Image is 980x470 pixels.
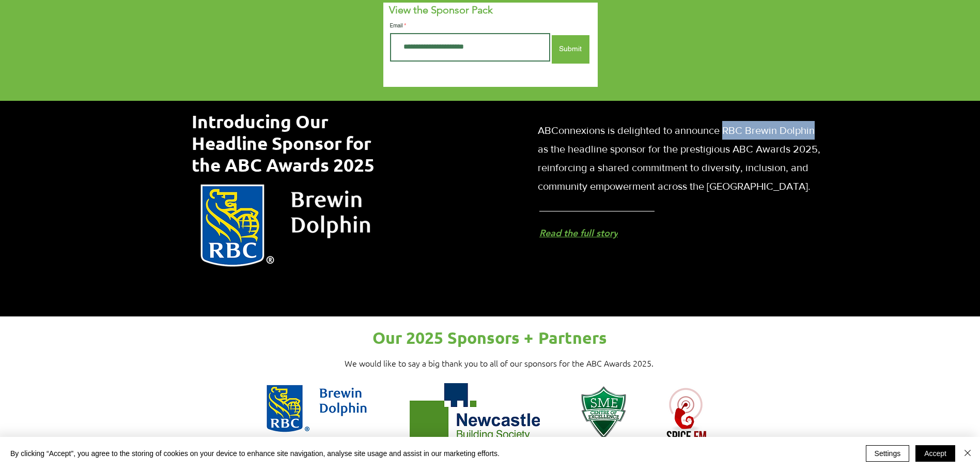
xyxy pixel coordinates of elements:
[195,178,374,274] img: Northern Insights Double Pager Apr 2025 (1).png
[389,4,493,16] span: View the Sponsor Pack
[10,449,500,458] span: By clicking “Accept”, you agree to the storing of cookies on your device to enhance site navigati...
[915,445,955,462] button: Accept
[866,445,910,462] button: Settings
[559,44,582,54] span: Submit
[961,447,974,459] img: Close
[372,327,607,348] span: Our 2025 Sponsors + Partners
[539,227,618,239] span: Read the full story
[410,383,540,440] img: NBS Logo 340x148.png
[390,23,550,28] label: Email
[552,35,589,64] button: Submit
[265,383,369,435] img: Brewin Dolphin Logo
[345,357,654,369] span: We would like to say a big thank you to all of our sponsors for the ABC Awards 2025.
[961,445,974,462] button: Close
[657,383,717,442] img: Spice FM Logo
[538,125,820,192] span: ABConnexions is delighted to announce RBC Brewin Dolphin as the headline sponsor for the prestigi...
[192,110,375,176] span: Introducing Our Headline Sponsor for the ABC Awards 2025
[539,222,690,244] a: Read the full story
[574,383,633,442] img: SME Centre of Excellence Logo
